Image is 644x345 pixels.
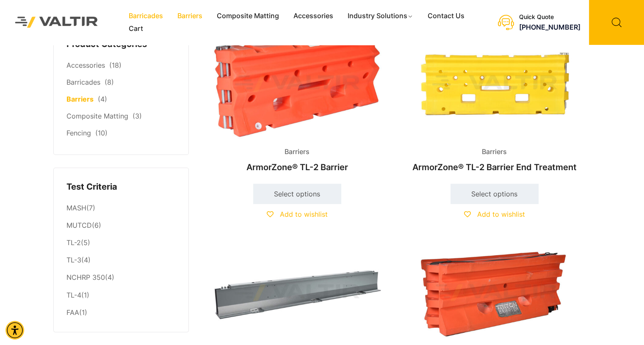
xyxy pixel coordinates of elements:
img: Barriers [206,29,389,138]
a: TL-3 [66,256,81,264]
a: Add to wishlist [267,210,328,218]
img: Valtir Rentals [6,8,107,36]
span: Add to wishlist [280,210,328,218]
a: Barricades [66,78,100,86]
li: (7) [66,199,176,217]
h2: ArmorZone® TL-2 Barrier End Treatment [403,158,586,177]
a: Accessories [66,61,105,69]
li: (5) [66,235,176,252]
a: Select options for “ArmorZone® TL-2 Barrier” [253,184,341,204]
img: A bright yellow plastic component with various holes and cutouts, likely used in machinery or equ... [403,29,586,138]
a: Composite Matting [210,10,286,22]
div: Accessibility Menu [6,321,24,339]
a: Barriers [170,10,210,22]
span: (3) [133,112,142,120]
a: Cart [122,22,150,35]
a: Industry Solutions [340,10,420,22]
li: (1) [66,304,176,319]
li: (6) [66,217,176,235]
a: FAA [66,308,79,317]
span: (18) [109,61,122,69]
a: TL-2 [66,238,81,247]
a: Barricades [122,10,170,22]
span: Add to wishlist [477,210,525,218]
span: (8) [105,78,114,86]
a: call (888) 496-3625 [519,23,580,31]
a: Contact Us [420,10,472,22]
span: Barriers [475,146,513,158]
h2: ArmorZone® TL-2 Barrier [206,158,389,177]
li: (4) [66,252,176,269]
a: Barriers [66,95,94,103]
h4: Test Criteria [66,181,176,193]
a: NCHRP 350 [66,273,105,282]
span: (4) [98,95,107,103]
a: Composite Matting [66,112,128,120]
span: Barriers [278,146,316,158]
span: (10) [95,129,108,137]
a: Select options for “ArmorZone® TL-2 Barrier End Treatment” [451,184,539,204]
a: BarriersArmorZone® TL-2 Barrier End Treatment [403,29,586,177]
a: MASH [66,204,86,212]
li: (1) [66,287,176,304]
a: TL-4 [66,291,81,299]
a: Accessories [286,10,340,22]
li: (4) [66,269,176,287]
a: BarriersArmorZone® TL-2 Barrier [206,29,389,177]
a: MUTCD [66,221,92,229]
a: Add to wishlist [464,210,525,218]
div: Quick Quote [519,14,580,21]
a: Fencing [66,129,91,137]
